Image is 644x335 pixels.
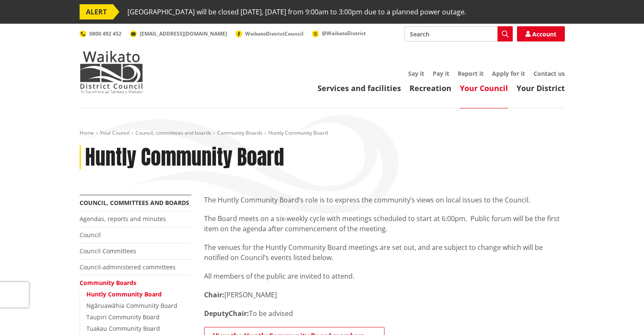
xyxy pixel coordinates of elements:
a: Agendas, reports and minutes [80,215,166,223]
strong: Chair: [204,290,224,299]
p: The venues for the Huntly Community Board meetings are set out, and are subject to change which w... [204,242,565,263]
a: Report it [458,69,484,78]
a: Community Boards [80,279,136,287]
a: Pay it [433,69,449,78]
a: Ngāruawāhia Community Board [86,302,177,310]
span: ALERT [80,4,113,19]
a: Huntly Community Board [86,290,162,298]
a: Say it [408,69,424,78]
a: Your District [517,83,565,93]
p: The Board meets on a six-weekly cycle with meetings scheduled to start at 6:00pm. Public forum wi... [204,213,565,234]
a: Council Committees [80,247,136,255]
span: WaikatoDistrictCouncil [245,30,304,37]
strong: Deputy [204,309,229,318]
a: Account [517,26,565,42]
a: Taupiri Community Board [86,313,160,321]
nav: breadcrumb [80,130,565,137]
a: Services and facilities [318,83,401,93]
span: [EMAIL_ADDRESS][DOMAIN_NAME] [140,30,227,37]
input: Search input [404,26,513,42]
a: Tuakau Community Board [86,324,160,332]
strong: Chair: [229,309,249,318]
a: [EMAIL_ADDRESS][DOMAIN_NAME] [130,30,227,37]
p: To be advised [204,308,565,318]
span: @WaikatoDistrict [322,30,366,37]
a: Council-administered committees [80,263,176,271]
a: Apply for it [492,69,525,78]
a: Council [80,231,101,239]
a: Council, committees and boards [80,199,189,207]
a: Your Council [100,129,130,136]
span: [GEOGRAPHIC_DATA] will be closed [DATE], [DATE] from 9:00am to 3:00pm due to a planned power outage. [127,4,466,19]
p: All members of the public are invited to attend. [204,271,565,281]
span: Huntly Community Board [268,129,328,136]
a: WaikatoDistrictCouncil [235,30,304,37]
a: 0800 492 452 [80,30,122,37]
a: Home [80,129,94,136]
a: Council, committees and boards [135,129,211,136]
img: Waikato District Council - Te Kaunihera aa Takiwaa o Waikato [80,51,143,93]
a: Contact us [533,69,565,78]
span: 0800 492 452 [89,30,122,37]
a: Recreation [409,83,451,93]
p: [PERSON_NAME] [204,290,565,300]
h1: Huntly Community Board [85,145,284,170]
a: @WaikatoDistrict [312,30,366,37]
p: The Huntly Community Board’s role is to express the community’s views on local issues to the Coun... [204,195,565,205]
a: Community Boards [217,129,263,136]
a: Your Council [460,83,508,93]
